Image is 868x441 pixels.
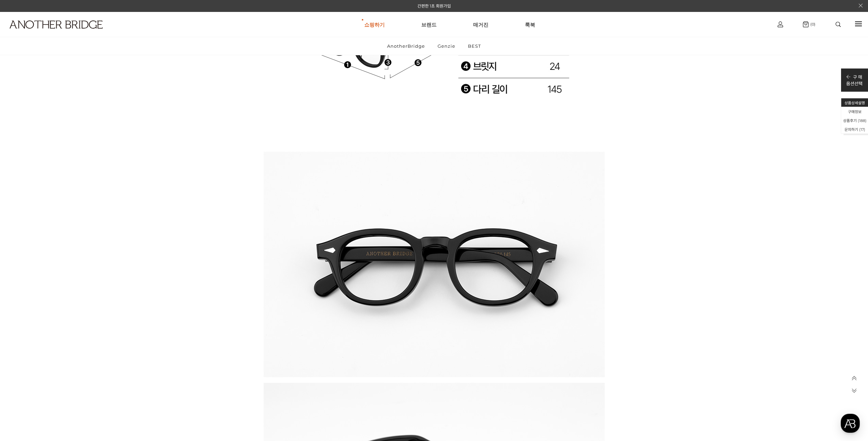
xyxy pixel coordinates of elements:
img: search [836,22,841,27]
span: 홈 [21,226,26,232]
a: 홈 [2,216,45,233]
span: 대화 [62,227,71,232]
p: 옵션선택 [846,80,863,87]
img: logo [10,20,103,29]
span: (0) [809,22,815,27]
a: BEST [462,37,487,55]
a: 설정 [88,216,131,233]
a: (0) [803,21,815,27]
a: Genzie [432,37,461,55]
a: AnotherBridge [381,37,431,55]
a: logo [3,20,134,45]
a: 브랜드 [421,12,437,37]
a: 간편한 1초 회원가입 [417,3,451,9]
a: 룩북 [525,12,535,37]
a: 매거진 [473,12,488,37]
p: 구 매 [846,74,863,80]
img: cart [778,21,783,27]
a: 대화 [45,216,88,233]
a: 쇼핑하기 [364,12,385,37]
img: cart [803,21,809,27]
span: 188 [859,118,865,123]
span: 설정 [105,226,114,232]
